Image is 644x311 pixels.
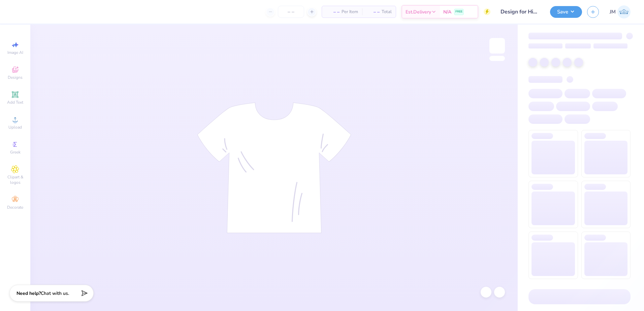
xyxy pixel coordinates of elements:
span: Total [382,8,392,15]
span: Image AI [7,50,23,55]
input: Untitled Design [495,5,545,19]
img: tee-skeleton.svg [197,102,351,233]
span: Add Text [7,100,23,105]
span: Decorate [7,205,23,210]
span: – – [326,8,340,15]
span: FREE [455,9,462,14]
input: – – [278,6,304,18]
span: Greek [10,149,21,155]
span: Est. Delivery [406,8,431,15]
span: Per Item [342,8,358,15]
span: N/A [443,8,451,15]
span: Chat with us. [41,290,69,297]
span: Designs [8,75,23,80]
a: JM [610,5,631,19]
span: JM [610,8,616,16]
img: Joshua Malaki [617,5,631,19]
button: Save [550,6,582,18]
span: Clipart & logos [3,174,27,185]
strong: Need help? [17,290,41,297]
span: Upload [8,125,22,130]
span: – – [366,8,380,15]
